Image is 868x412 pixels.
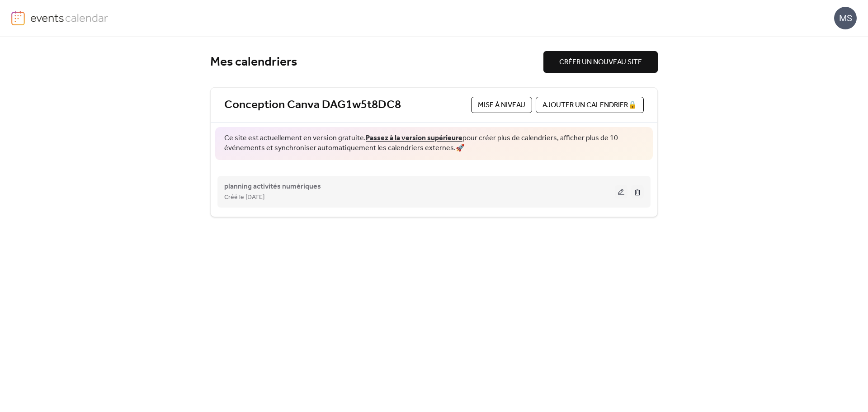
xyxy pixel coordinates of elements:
font: Conception Canva DAG1w5t8DC8 [224,94,401,116]
font: pour créer plus de calendriers, afficher plus de 10 événements et synchroniser automatiquement le... [224,131,618,155]
font: CRÉER UN NOUVEAU SITE [559,55,642,69]
font: Passez à la version supérieure [366,131,462,145]
button: Mise à niveau [471,97,532,113]
img: logo [11,11,25,25]
font: Ce site est actuellement en version gratuite. [224,131,366,145]
span: planning activités numériques [224,181,321,192]
font: MS [839,13,852,24]
a: planning activités numériques [224,184,321,189]
img: logotype [30,11,108,24]
font: Créé le [DATE] [224,191,264,204]
button: CRÉER UN NOUVEAU SITE [543,51,658,73]
font: Mes calendriers [210,50,297,74]
a: Conception Canva DAG1w5t8DC8 [224,98,401,113]
font: Mise à niveau [478,98,525,112]
font: 🚀 [456,141,465,155]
